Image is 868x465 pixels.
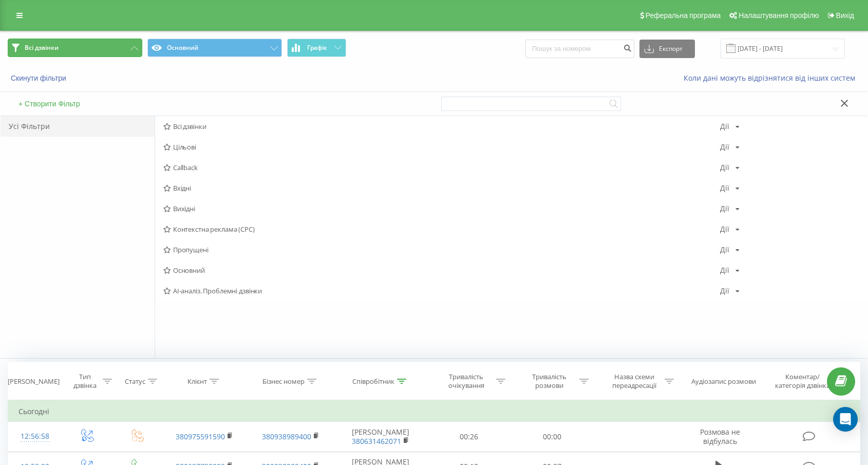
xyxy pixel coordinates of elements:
td: [PERSON_NAME] [334,422,427,452]
div: Клієнт [187,377,207,386]
td: Сьогодні [8,401,860,422]
td: 00:26 [427,422,511,452]
span: Пропущені [163,246,720,253]
button: Всі дзвінки [8,39,142,57]
button: + Створити Фільтр [15,99,83,108]
div: Дії [720,267,729,274]
td: 00:00 [511,422,594,452]
div: Дії [720,246,729,253]
span: Вхідні [163,184,720,192]
button: Експорт [639,40,695,58]
button: Графік [287,39,346,57]
div: Дії [720,123,729,130]
div: Тривалість очікування [439,373,494,390]
button: Основний [147,39,282,57]
div: Дії [720,164,729,171]
div: Статус [125,377,145,386]
div: Аудіозапис розмови [691,377,756,386]
div: Коментар/категорія дзвінка [772,373,833,390]
a: 380938989400 [262,432,311,441]
input: Пошук за номером [525,40,634,58]
span: Вихідні [163,205,720,212]
span: Графік [307,44,327,51]
a: 380975591590 [176,432,225,441]
a: Коли дані можуть відрізнятися вiд інших систем [684,73,860,83]
a: 380631462071 [352,436,401,446]
span: Реферальна програма [646,11,721,20]
div: Дії [720,184,729,192]
span: Всі дзвінки [163,123,720,130]
div: Дії [720,226,729,233]
div: Бізнес номер [262,377,305,386]
div: Тривалість розмови [522,373,577,390]
span: Основний [163,267,720,274]
span: Цільові [163,143,720,151]
div: Усі Фільтри [1,116,155,137]
span: Вихід [836,11,854,20]
span: Callback [163,164,720,171]
span: Контекстна реклама (CPC) [163,226,720,233]
div: Співробітник [352,377,394,386]
span: Розмова не відбулась [700,427,740,446]
div: Open Intercom Messenger [833,407,858,432]
span: AI-аналіз. Проблемні дзвінки [163,287,720,294]
div: Дії [720,205,729,212]
div: Тип дзвінка [70,373,100,390]
span: Налаштування профілю [739,11,819,20]
div: Назва схеми переадресації [607,373,662,390]
button: Закрити [837,99,852,109]
span: Всі дзвінки [25,44,59,52]
div: [PERSON_NAME] [8,377,60,386]
div: 12:56:58 [18,426,51,447]
button: Скинути фільтри [8,73,71,83]
div: Дії [720,287,729,294]
div: Дії [720,143,729,151]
